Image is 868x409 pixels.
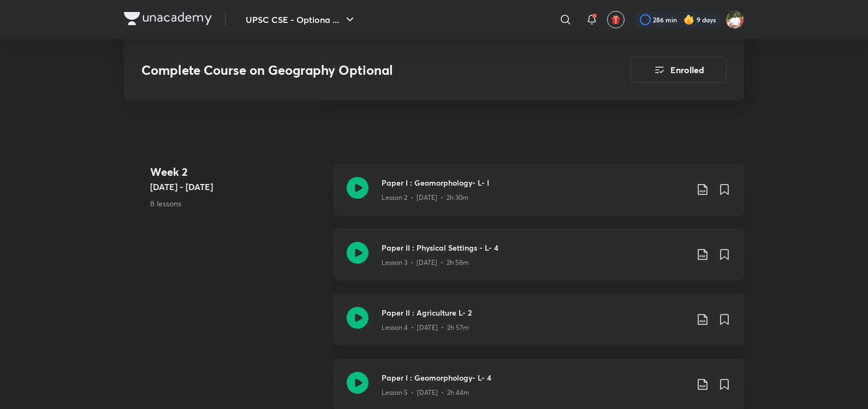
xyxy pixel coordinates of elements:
p: Lesson 4 • [DATE] • 2h 57m [382,323,469,333]
a: Company Logo [124,12,212,28]
a: Paper I : Geomorphology- L- ILesson 2 • [DATE] • 2h 30m [334,164,744,229]
h3: Complete Course on Geography Optional [141,62,569,78]
button: avatar [607,11,625,28]
img: Company Logo [124,12,212,25]
img: avatar [611,15,621,25]
h5: [DATE] - [DATE] [150,180,325,193]
h3: Paper I : Geomorphology- L- 4 [382,372,687,383]
h3: Paper II : Physical Settings - L- 4 [382,242,687,253]
p: Lesson 5 • [DATE] • 2h 44m [382,388,469,398]
h3: Paper I : Geomorphology- L- I [382,177,687,188]
a: Paper II : Physical Settings - L- 4Lesson 3 • [DATE] • 2h 58m [334,229,744,294]
p: Lesson 3 • [DATE] • 2h 58m [382,258,469,268]
p: 8 lessons [150,198,325,209]
img: Shashank Soni [726,10,744,29]
p: Lesson 2 • [DATE] • 2h 30m [382,193,468,203]
img: streak [683,14,694,25]
button: Enrolled [631,57,727,83]
h3: Paper II : Agriculture L- 2 [382,307,687,318]
h4: Week 2 [150,164,325,180]
a: Paper II : Agriculture L- 2Lesson 4 • [DATE] • 2h 57m [334,294,744,359]
button: UPSC CSE - Optiona ... [239,9,363,31]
